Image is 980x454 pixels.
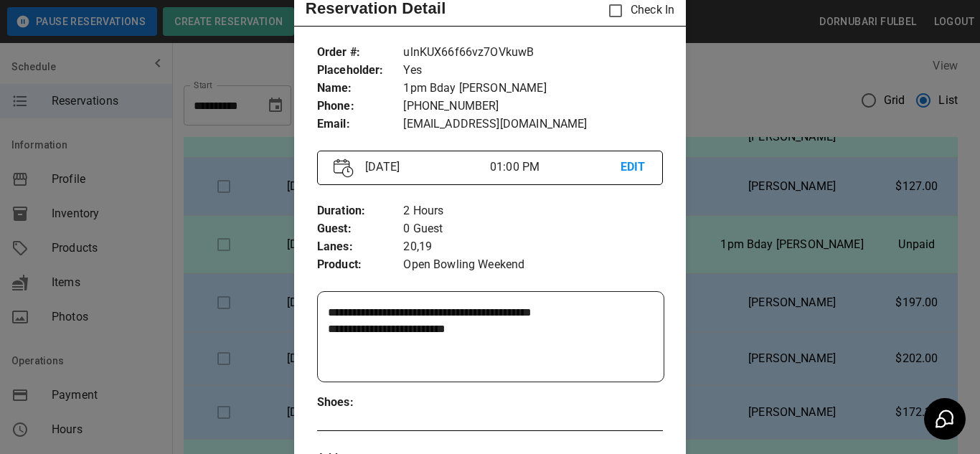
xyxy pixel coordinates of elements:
p: 1pm Bday [PERSON_NAME] [403,80,663,98]
p: Email : [317,115,404,133]
p: Phone : [317,98,404,115]
p: Name : [317,80,404,98]
p: Guest : [317,220,404,238]
p: 01:00 PM [490,159,621,176]
p: EDIT [621,159,646,176]
p: Order # : [317,44,404,62]
p: Open Bowling Weekend [403,256,663,274]
p: Product : [317,256,404,274]
p: Yes [403,62,663,80]
p: ulnKUX66f66vz7OVkuwB [403,44,663,62]
p: 0 Guest [403,220,663,238]
p: Duration : [317,202,404,220]
p: [DATE] [359,159,490,176]
img: Vector [334,159,354,178]
p: 2 Hours [403,202,663,220]
p: Placeholder : [317,62,404,80]
p: Shoes : [317,394,404,412]
p: 20,19 [403,238,663,256]
p: [EMAIL_ADDRESS][DOMAIN_NAME] [403,115,663,133]
p: Lanes : [317,238,404,256]
p: [PHONE_NUMBER] [403,98,663,115]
